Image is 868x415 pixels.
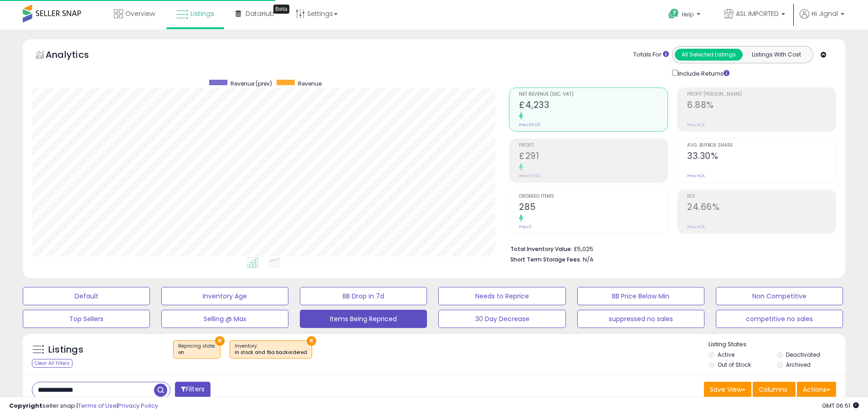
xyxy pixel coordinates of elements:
h2: £4,233 [519,100,668,112]
span: Net Revenue (Exc. VAT) [519,92,668,97]
span: Help [682,10,694,18]
button: All Selected Listings [675,49,743,61]
button: Save View [704,382,751,397]
div: on [178,349,216,356]
label: Active [718,351,734,359]
div: Totals For [633,51,669,59]
button: Actions [797,382,836,397]
button: × [215,336,225,346]
button: Non Competitive [716,287,843,305]
label: Deactivated [786,351,820,359]
b: Total Inventory Value: [510,245,572,253]
button: Default [23,287,150,305]
small: Prev: N/A [687,122,705,128]
button: Listings With Cost [742,49,810,61]
span: 2025-09-11 06:51 GMT [822,401,859,410]
span: ASL IMPORTED [736,9,779,18]
span: Profit [519,143,668,148]
button: BB Price Below Min [577,287,704,305]
a: Hi Jignal [800,9,844,30]
h2: 285 [519,202,668,214]
button: Selling @ Max [161,310,288,328]
button: Columns [753,382,796,397]
span: Repricing state : [178,343,216,356]
strong: Copyright [9,401,42,410]
span: Listings [190,9,214,18]
span: ROI [687,194,836,199]
button: Inventory Age [161,287,288,305]
div: Clear All Filters [32,359,72,368]
span: DataHub [246,9,274,18]
h5: Analytics [46,48,107,63]
div: in stock and fba backordered [235,349,307,356]
label: Out of Stock [718,361,751,369]
i: Get Help [668,8,679,20]
span: Overview [125,9,155,18]
small: Prev: N/A [687,173,705,179]
h2: £291 [519,151,668,163]
button: × [307,336,316,346]
span: Inventory : [235,343,307,356]
h2: 6.88% [687,100,836,112]
button: Needs to Reprice [438,287,565,305]
div: Tooltip anchor [273,5,289,14]
div: seller snap | | [9,402,158,410]
small: Prev: N/A [687,224,705,230]
h2: 33.30% [687,151,836,163]
span: Revenue (prev) [231,80,272,87]
span: Ordered Items [519,194,668,199]
button: Filters [175,382,211,398]
label: Archived [786,361,811,369]
small: Prev: £0.00 [519,173,541,179]
span: Avg. Buybox Share [687,143,836,148]
h5: Listings [48,343,83,356]
a: Privacy Policy [118,401,158,410]
a: Terms of Use [78,401,117,410]
button: BB Drop in 7d [300,287,427,305]
span: Profit [PERSON_NAME] [687,92,836,97]
span: Revenue [298,80,322,87]
span: N/A [583,255,594,264]
small: Prev: £0.00 [519,122,541,128]
p: Listing States: [709,340,845,349]
button: Items Being Repriced [300,310,427,328]
h2: 24.66% [687,202,836,214]
small: Prev: 0 [519,224,532,230]
button: competitive no sales [716,310,843,328]
span: Columns [759,385,787,394]
button: 30 Day Decrease [438,310,565,328]
span: Hi Jignal [812,9,838,18]
div: Include Returns [665,68,740,78]
li: £5,025 [510,243,829,254]
b: Short Term Storage Fees: [510,256,581,263]
button: suppressed no sales [577,310,704,328]
a: Help [661,1,709,30]
button: Top Sellers [23,310,150,328]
